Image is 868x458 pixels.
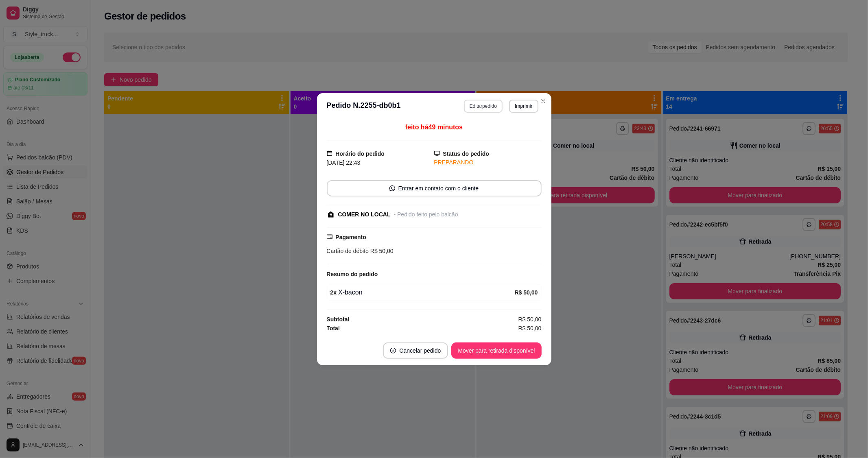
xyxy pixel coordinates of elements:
[336,234,366,240] strong: Pagamento
[443,150,490,157] strong: Status do pedido
[434,158,542,167] div: PREPARANDO
[327,271,378,277] strong: Resumo do pedido
[327,325,340,332] strong: Total
[369,248,394,254] span: R$ 50,00
[389,185,395,191] span: whats-app
[518,315,542,324] span: R$ 50,00
[327,150,332,156] span: calendar
[394,210,458,219] div: - Pedido feito pelo balcão
[390,348,396,353] span: close-circle
[509,100,538,113] button: Imprimir
[405,124,463,131] span: feito há 49 minutos
[336,150,385,157] strong: Horário do pedido
[330,289,337,296] strong: 2 x
[327,100,401,113] h3: Pedido N. 2255-db0b1
[383,342,448,359] button: close-circleCancelar pedido
[464,100,503,113] button: Editarpedido
[327,248,369,254] span: Cartão de débito
[327,316,350,323] strong: Subtotal
[515,289,538,296] strong: R$ 50,00
[327,159,361,166] span: [DATE] 22:43
[451,342,541,359] button: Mover para retirada disponível
[518,324,542,333] span: R$ 50,00
[338,210,391,219] div: COMER NO LOCAL
[537,95,550,108] button: Close
[330,288,515,297] div: X-bacon
[327,234,332,240] span: credit-card
[327,180,542,196] button: whats-appEntrar em contato com o cliente
[434,150,440,156] span: desktop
